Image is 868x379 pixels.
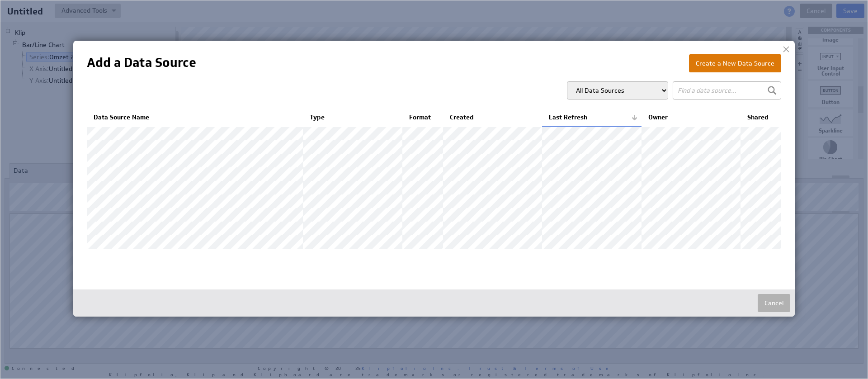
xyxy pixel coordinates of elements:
[689,54,781,72] button: Create a New Data Source
[673,81,781,99] input: Find a data source...
[87,54,196,71] h1: Add a Data Source
[402,109,443,127] th: Format
[87,109,303,127] th: Data Source Name
[741,109,781,127] th: Shared
[542,109,641,127] th: Last Refresh
[443,109,542,127] th: Created
[642,109,741,127] th: Owner
[303,109,402,127] th: Type
[758,294,790,312] button: Cancel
